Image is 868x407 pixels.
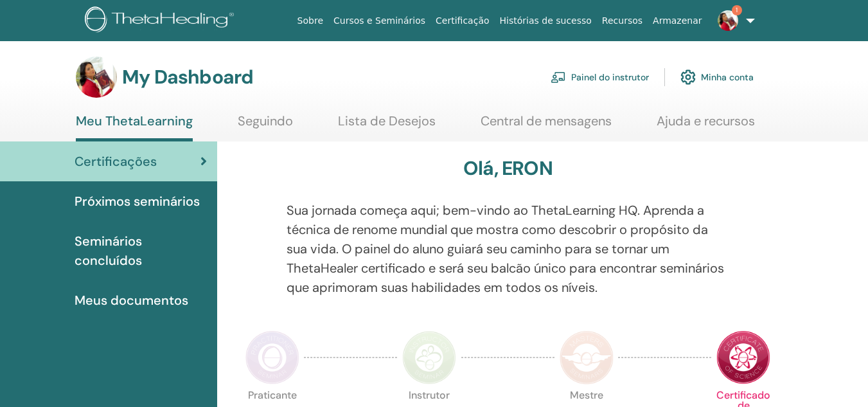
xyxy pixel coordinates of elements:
[551,71,566,83] img: chalkboard-teacher.svg
[716,330,770,384] img: Certificate of Science
[560,330,614,384] img: Master
[338,113,436,138] a: Lista de Desejos
[680,66,696,88] img: cog.svg
[238,113,293,138] a: Seguindo
[122,66,253,89] h3: My Dashboard
[463,157,553,180] h3: Olá, ERON
[648,9,707,33] a: Armazenar
[551,63,649,91] a: Painel do instrutor
[85,6,238,35] img: logo.png
[597,9,648,33] a: Recursos
[287,201,729,297] p: Sua jornada começa aqui; bem-vindo ao ThetaLearning HQ. Aprenda a técnica de renome mundial que m...
[75,192,200,211] span: Próximos seminários
[732,5,742,15] span: 1
[76,57,117,98] img: default.jpg
[245,330,299,384] img: Practitioner
[75,152,157,171] span: Certificações
[495,9,597,33] a: Histórias de sucesso
[402,330,456,384] img: Instructor
[75,291,188,310] span: Meus documentos
[75,231,207,270] span: Seminários concluídos
[76,113,193,141] a: Meu ThetaLearning
[430,9,494,33] a: Certificação
[292,9,328,33] a: Sobre
[657,113,755,138] a: Ajuda e recursos
[481,113,612,138] a: Central de mensagens
[680,63,754,91] a: Minha conta
[328,9,430,33] a: Cursos e Seminários
[718,10,738,31] img: default.jpg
